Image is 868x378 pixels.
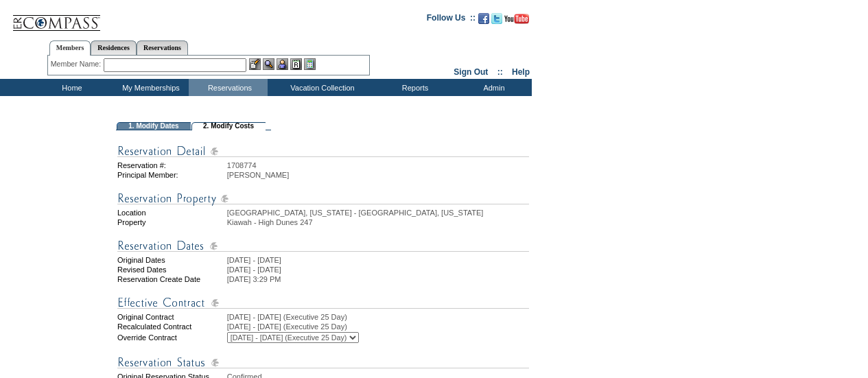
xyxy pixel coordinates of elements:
a: Sign Out [454,67,488,77]
td: Vacation Collection [268,79,374,96]
td: Reservations [189,79,268,96]
td: [DATE] - [DATE] [227,256,529,264]
img: Impersonate [277,58,288,70]
td: Location [117,209,226,217]
td: 1708774 [227,161,529,169]
td: Reservation #: [117,161,226,169]
td: 1. Modify Dates [117,122,191,130]
td: [DATE] - [DATE] (Executive 25 Day) [227,313,529,321]
td: [PERSON_NAME] [227,171,529,179]
td: Admin [453,79,532,96]
img: b_calculator.gif [304,58,316,70]
img: View [263,58,274,70]
td: 2. Modify Costs [191,122,266,130]
td: Principal Member: [117,171,226,179]
td: [DATE] 3:29 PM [227,275,529,283]
td: Reports [374,79,453,96]
span: :: [497,67,503,77]
img: Compass Home [12,3,101,32]
a: Residences [91,40,137,55]
td: My Memberships [110,79,189,96]
td: Override Contract [117,332,226,343]
div: Member Name: [51,58,104,70]
img: b_edit.gif [249,58,261,70]
td: [GEOGRAPHIC_DATA], [US_STATE] - [GEOGRAPHIC_DATA], [US_STATE] [227,209,529,217]
td: Original Dates [117,256,226,264]
td: Reservation Create Date [117,275,226,283]
img: Effective Contract [117,294,529,311]
img: Follow us on Twitter [491,13,502,24]
a: Members [49,40,91,56]
img: Reservation Detail [117,143,529,160]
td: [DATE] - [DATE] (Executive 25 Day) [227,322,529,331]
td: Home [31,79,110,96]
td: Revised Dates [117,265,226,274]
img: Reservation Status [117,354,529,371]
a: Reservations [137,40,188,55]
img: Reservation Property [117,190,529,207]
td: [DATE] - [DATE] [227,265,529,274]
a: Become our fan on Facebook [478,17,489,25]
td: Follow Us :: [427,12,476,28]
a: Help [512,67,530,77]
a: Subscribe to our YouTube Channel [504,17,529,25]
td: Kiawah - High Dunes 247 [227,218,529,226]
td: Property [117,218,226,226]
td: Recalculated Contract [117,322,226,331]
td: Original Contract [117,313,226,321]
a: Follow us on Twitter [491,17,502,25]
img: Reservation Dates [117,237,529,255]
img: Subscribe to our YouTube Channel [504,14,529,24]
img: Reservations [290,58,302,70]
img: Become our fan on Facebook [478,13,489,24]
